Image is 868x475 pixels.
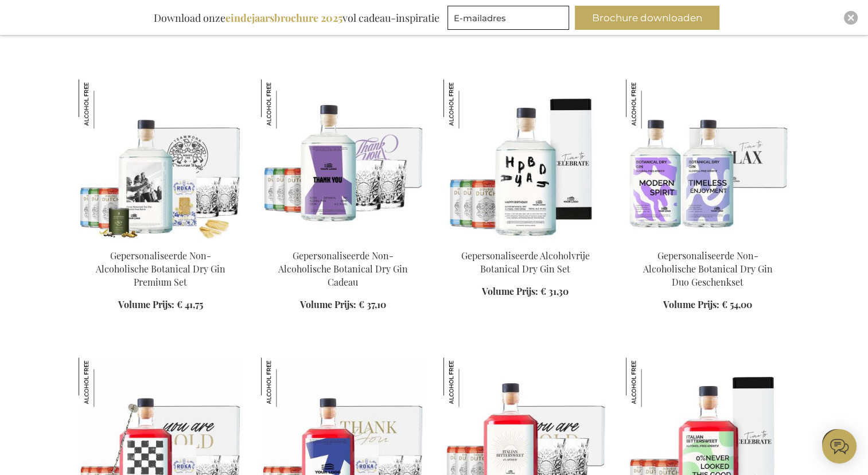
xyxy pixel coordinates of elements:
[79,79,128,129] img: Gepersonaliseerde Non-Alcoholische Botanical Dry Gin Premium Set
[847,14,854,21] img: Close
[96,250,225,288] a: Gepersonaliseerde Non-Alcoholische Botanical Dry Gin Premium Set
[626,79,675,129] img: Gepersonaliseerde Non-Alcoholische Botanical Dry Gin Duo Geschenkset
[300,298,356,310] span: Volume Prijs:
[359,298,386,310] span: € 37,10
[482,285,538,297] span: Volume Prijs:
[79,235,243,246] a: Personalised Non-Alcoholic Botanical Dry Gin Premium Set Gepersonaliseerde Non-Alcoholische Botan...
[79,79,243,240] img: Personalised Non-Alcoholic Botanical Dry Gin Premium Set
[663,298,719,310] span: Volume Prijs:
[443,357,493,407] img: Gepersonaliseerd Alcoholvrije Italian Bittersweet Cadeauset
[722,298,752,310] span: € 54,00
[118,298,203,312] a: Volume Prijs: € 41,75
[118,298,174,310] span: Volume Prijs:
[443,79,608,240] img: Personalised Non-Alcoholic Botanical Dry Gin Set
[626,235,790,246] a: Personalised Non-Alcoholic Botanical Dry Gin Duo Gift Set Gepersonaliseerde Non-Alcoholische Bota...
[177,298,203,310] span: € 41,75
[540,285,569,297] span: € 31,30
[261,79,310,129] img: Gepersonaliseerde Non-Alcoholische Botanical Dry Gin Cadeau
[822,429,857,464] iframe: belco-activator-frame
[79,357,128,407] img: Gepersonaliseerde Alcoholvrije Italian Bittersweet Prestige Set
[261,357,310,407] img: Gepersonaliseerde Alcoholvrije Italian Bittersweet Premium Set
[626,357,675,407] img: Gepersonaliseerde Alcoholvrije Italian Bittersweet Set
[447,6,573,33] form: marketing offers and promotions
[447,6,569,30] input: E-mailadres
[626,79,790,240] img: Personalised Non-Alcoholic Botanical Dry Gin Duo Gift Set
[261,235,425,246] a: Personalised Non-Alcoholic Botanical Dry Gin Gift Gepersonaliseerde Non-Alcoholische Botanical Dr...
[643,250,773,288] a: Gepersonaliseerde Non-Alcoholische Botanical Dry Gin Duo Geschenkset
[443,235,608,246] a: Personalised Non-Alcoholic Botanical Dry Gin Set Gepersonaliseerde Alcoholvrije Botanical Dry Gin...
[482,285,569,298] a: Volume Prijs: € 31,30
[575,6,719,30] button: Brochure downloaden
[300,298,386,312] a: Volume Prijs: € 37,10
[225,11,342,25] b: eindejaarsbrochure 2025
[149,6,445,30] div: Download onze vol cadeau-inspiratie
[844,11,858,25] div: Close
[461,250,590,275] a: Gepersonaliseerde Alcoholvrije Botanical Dry Gin Set
[443,79,493,129] img: Gepersonaliseerde Alcoholvrije Botanical Dry Gin Set
[278,250,408,288] a: Gepersonaliseerde Non-Alcoholische Botanical Dry Gin Cadeau
[663,298,752,312] a: Volume Prijs: € 54,00
[261,79,425,240] img: Personalised Non-Alcoholic Botanical Dry Gin Gift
